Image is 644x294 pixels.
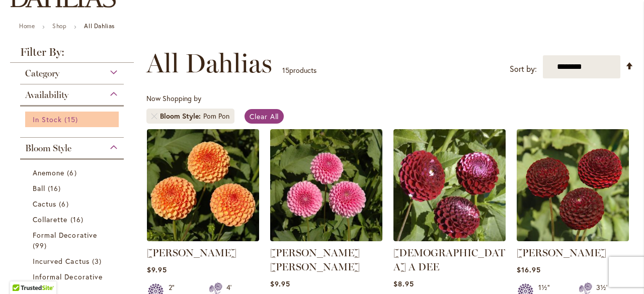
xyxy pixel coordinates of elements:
a: Informal Decorative 116 [33,271,114,292]
iframe: Launch Accessibility Center [8,258,36,286]
a: [PERSON_NAME] [PERSON_NAME] [270,247,360,273]
span: Incurved Cactus [33,256,90,266]
a: [DEMOGRAPHIC_DATA] A DEE [393,247,505,273]
span: 99 [33,240,49,251]
strong: Filter By: [10,47,134,63]
a: Shop [52,22,66,30]
span: Bloom Style [160,111,203,121]
span: Formal Decorative [33,230,97,240]
span: Informal Decorative [33,272,103,281]
a: Remove Bloom Style Pom Pon [151,113,157,119]
a: Home [19,22,35,30]
strong: All Dahlias [84,22,115,30]
div: Pom Pon [203,111,229,121]
img: CHICK A DEE [393,129,506,241]
a: Clear All [245,109,284,124]
img: CROSSFIELD EBONY [517,129,629,241]
span: 15 [282,65,289,75]
span: $9.95 [147,265,167,274]
span: 16 [48,183,63,193]
a: [PERSON_NAME] [517,247,606,259]
a: In Stock 15 [33,114,114,125]
a: [PERSON_NAME] [147,247,236,259]
span: Collarette [33,215,68,224]
a: Collarette 16 [33,214,114,225]
span: 6 [59,199,71,209]
span: 3 [92,256,104,266]
img: BETTY ANNE [270,129,382,241]
span: $16.95 [517,265,541,274]
a: Incurved Cactus 3 [33,256,114,266]
a: Cactus 6 [33,199,114,209]
span: Category [25,68,59,79]
span: $8.95 [393,279,414,288]
a: Anemone 6 [33,167,114,178]
span: All Dahlias [146,48,272,78]
span: Anemone [33,168,64,177]
a: CROSSFIELD EBONY [517,234,629,243]
span: Now Shopping by [146,93,201,103]
img: AMBER QUEEN [147,129,259,241]
span: Bloom Style [25,143,71,154]
span: $9.95 [270,279,290,288]
a: BETTY ANNE [270,234,382,243]
a: AMBER QUEEN [147,234,259,243]
p: products [282,62,316,78]
a: CHICK A DEE [393,234,506,243]
span: 6 [67,167,79,178]
a: Ball 16 [33,183,114,193]
span: 16 [70,214,86,225]
label: Sort by: [510,60,537,78]
span: 15 [64,114,80,125]
span: Ball [33,183,45,193]
a: Formal Decorative 99 [33,230,114,251]
span: Cactus [33,199,56,209]
span: Clear All [250,112,279,121]
span: Availability [25,89,68,101]
span: In Stock [33,115,62,124]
